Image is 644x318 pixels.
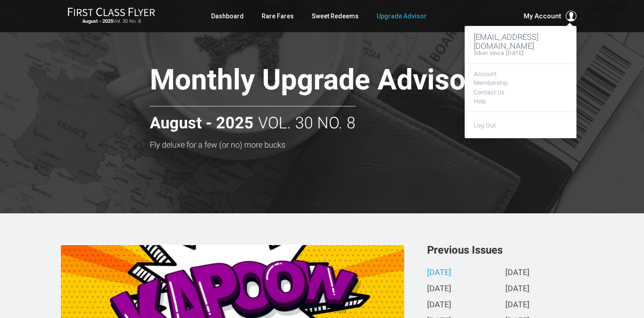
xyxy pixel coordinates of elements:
[150,106,356,132] h2: Vol. 30 No. 8
[505,268,530,278] a: [DATE]
[505,301,530,310] a: [DATE]
[524,11,561,21] span: My Account
[150,114,254,132] strong: August - 2025
[505,284,530,294] a: [DATE]
[524,11,576,21] button: My Account
[474,33,568,51] h3: [EMAIL_ADDRESS][DOMAIN_NAME]
[474,89,568,96] a: Contact Us
[262,8,294,24] a: Rare Fares
[82,18,113,24] strong: August - 2025
[68,7,155,25] a: First Class FlyerAugust - 2025Vol. 30 No. 8
[427,301,451,310] a: [DATE]
[474,50,523,56] h4: Silver since [DATE]
[377,8,427,24] a: Upgrade Advisor
[150,64,539,99] h1: Monthly Upgrade Advisor
[312,8,359,24] a: Sweet Redeems
[474,80,568,86] a: Membership
[474,122,496,129] a: Log Out
[68,18,155,25] small: Vol. 30 No. 8
[474,98,568,105] a: Help
[150,140,539,149] h3: Fly deluxe for a few (or no) more bucks
[427,268,451,278] a: [DATE]
[474,71,568,77] a: Account
[211,8,244,24] a: Dashboard
[427,284,451,294] a: [DATE]
[68,7,155,17] img: First Class Flyer
[427,245,584,255] h3: Previous Issues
